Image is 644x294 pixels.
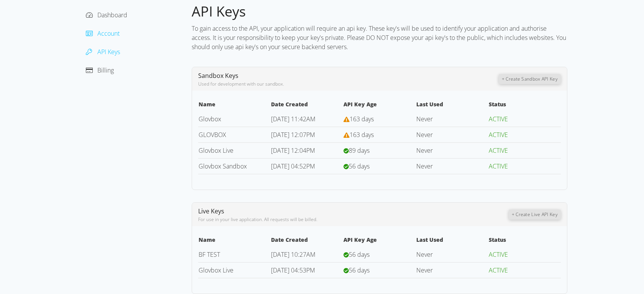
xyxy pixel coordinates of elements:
span: [DATE] 12:04PM [271,146,315,155]
th: Status [488,235,561,247]
div: For use in your live application. All requests will be billed. [198,216,509,223]
span: 56 days [349,162,370,170]
span: Never [416,162,433,170]
span: [DATE] 04:52PM [271,162,315,170]
th: Status [488,100,561,111]
span: [DATE] 11:42AM [271,115,315,123]
th: Last Used [416,100,488,111]
a: Account [86,29,120,38]
span: ACTIVE [489,250,508,259]
span: API Keys [192,2,246,21]
th: Date Created [271,235,343,247]
span: Never [416,115,433,123]
span: ACTIVE [489,130,508,139]
th: Last Used [416,235,488,247]
div: To gain access to the API, your application will require an api key. These key's will be used to ... [192,21,567,55]
span: Account [97,29,120,38]
span: 89 days [349,146,370,155]
span: Never [416,250,433,259]
div: Used for development with our sandbox. [198,81,499,88]
span: [DATE] 04:53PM [271,266,315,274]
a: API Keys [86,48,120,56]
th: Name [198,100,271,111]
span: ACTIVE [489,115,508,123]
span: ACTIVE [489,162,508,170]
span: 56 days [349,266,370,274]
span: Dashboard [97,11,127,19]
span: 163 days [350,130,374,139]
span: ACTIVE [489,146,508,155]
a: BF TEST [199,250,220,259]
button: + Create Live API Key [509,210,561,220]
span: Never [416,130,433,139]
span: ACTIVE [489,266,508,274]
a: Glovbox Sandbox [199,162,247,170]
a: Dashboard [86,11,127,19]
a: Glovbox Live [199,266,233,274]
a: Billing [86,66,114,74]
span: Billing [97,66,114,74]
a: Glovbox [199,115,221,123]
span: 56 days [349,250,370,259]
th: Name [198,235,271,247]
span: [DATE] 10:27AM [271,250,315,259]
a: GLOVBOX [199,130,226,139]
th: API Key Age [343,100,416,111]
a: Glovbox Live [199,146,233,155]
th: Date Created [271,100,343,111]
span: Sandbox Keys [198,71,238,80]
span: [DATE] 12:07PM [271,130,315,139]
span: Never [416,266,433,274]
span: 163 days [350,115,374,123]
span: API Keys [97,48,120,56]
span: Never [416,146,433,155]
span: Live Keys [198,207,224,215]
button: + Create Sandbox API Key [499,74,561,84]
th: API Key Age [343,235,416,247]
